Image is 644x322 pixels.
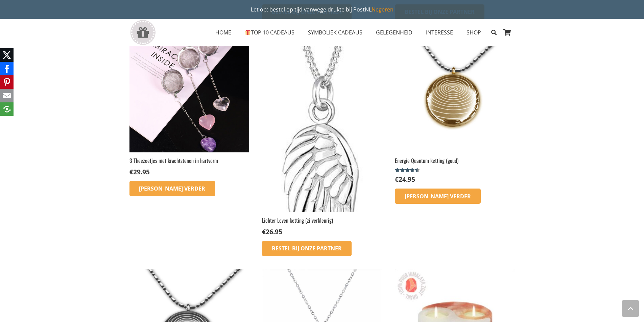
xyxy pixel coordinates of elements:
[395,168,418,173] span: Gewaardeerd uit 5
[460,24,488,41] a: SHOPSHOP Menu
[395,168,421,173] div: Gewaardeerd 4.33 uit 5
[262,217,382,224] h2: Lichter Leven ketting (zilverkleurig)
[372,6,393,13] a: Negeren
[129,33,249,152] img: 3 Theezeefjes met krachtstenen in hartvorm
[395,175,399,184] span: €
[426,29,453,36] span: INTERESSE
[467,29,481,36] span: SHOP
[262,33,382,237] a: Lichter Leven ketting (zilverkleurig) €26.95
[262,33,382,213] img: kracht ketting cadeau voor sterkte verlies overlijden symbolisch lichtpuntje geven
[129,167,133,176] span: €
[238,24,301,41] a: 🎁TOP 10 CADEAUS🎁 TOP 10 CADEAUS Menu
[395,33,515,152] img: Goudkleurige Quantum Scalaire Energie Hanger Ketting voor Gezondheid Balans - cadeau met speciale...
[129,167,150,176] bdi: 29.95
[209,24,238,41] a: HOMEHOME Menu
[308,29,362,36] span: SYMBOLIEK CADEAUS
[376,29,412,36] span: GELEGENHEID
[488,24,500,41] a: Zoeken
[262,227,266,236] span: €
[245,30,251,35] img: 🎁
[622,300,639,317] a: Terug naar top
[129,181,215,196] a: Lees meer over “3 Theezeefjes met krachtstenen in hartvorm”
[129,157,249,164] h2: 3 Theezeefjes met krachtstenen in hartvorm
[262,227,282,236] bdi: 26.95
[500,19,515,46] a: Winkelwagen
[129,33,249,177] a: 3 Theezeefjes met krachtstenen in hartvorm €29.95
[395,175,415,184] bdi: 24.95
[245,29,294,36] span: TOP 10 CADEAUS
[395,157,515,164] h2: Energie Quantum ketting (goud)
[129,20,156,45] a: gift-box-icon-grey-inspirerendwinkelen
[395,33,515,184] a: Energie Quantum ketting (goud)Gewaardeerd 4.33 uit 5 €24.95
[369,24,419,41] a: GELEGENHEIDGELEGENHEID Menu
[215,29,231,36] span: HOME
[395,189,481,204] a: Lees meer over “Energie Quantum ketting (goud)”
[262,241,352,256] a: Bestel bij onze Partner
[301,24,369,41] a: SYMBOLIEK CADEAUSSYMBOLIEK CADEAUS Menu
[419,24,460,41] a: INTERESSEINTERESSE Menu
